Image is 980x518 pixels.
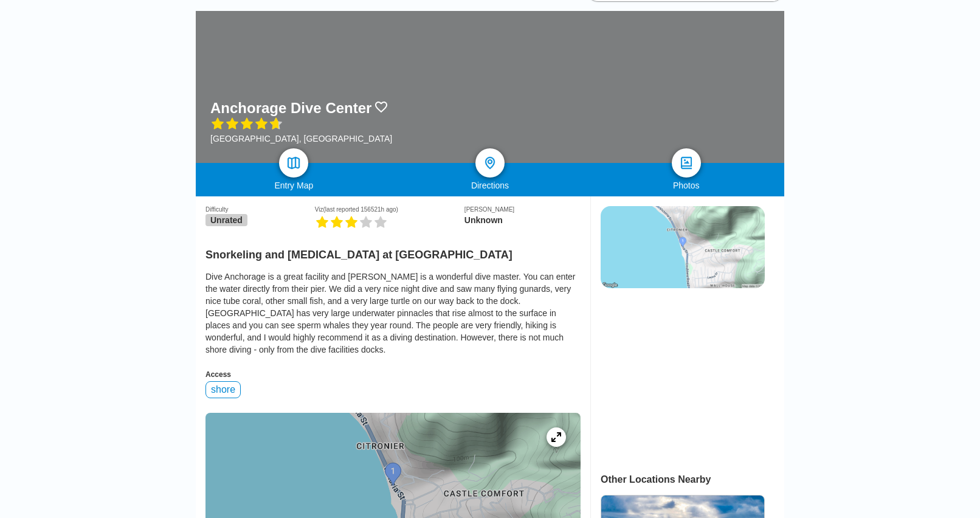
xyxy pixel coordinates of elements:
[196,181,392,190] div: Entry Map
[601,474,784,485] div: Other Locations Nearby
[210,100,371,117] h1: Anchorage Dive Center
[392,181,588,190] div: Directions
[483,156,497,170] img: directions
[279,148,308,178] a: map
[464,215,581,225] div: Unknown
[210,134,392,143] div: [GEOGRAPHIC_DATA], [GEOGRAPHIC_DATA]
[672,148,701,178] a: photos
[205,214,247,226] span: Unrated
[286,156,301,170] img: map
[205,381,241,398] div: shore
[205,241,581,261] h2: Snorkeling and [MEDICAL_DATA] at [GEOGRAPHIC_DATA]
[601,206,765,288] img: static
[464,206,581,213] div: [PERSON_NAME]
[475,148,505,178] a: directions
[315,206,464,213] div: Viz (last reported 156521h ago)
[601,300,764,452] iframe: Advertisement
[205,271,581,356] div: Dive Anchorage is a great facility and [PERSON_NAME] is a wonderful dive master. You can enter th...
[205,370,581,379] div: Access
[588,181,784,190] div: Photos
[205,206,315,213] div: Difficulty
[679,156,694,170] img: photos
